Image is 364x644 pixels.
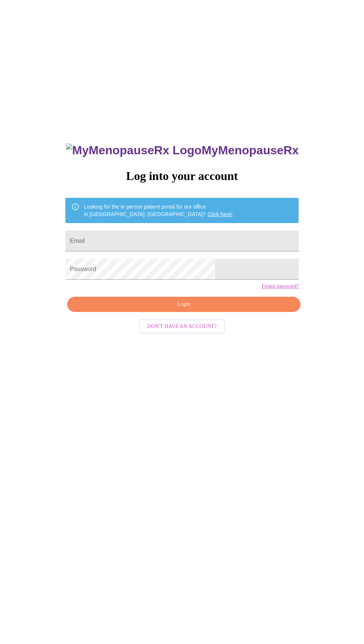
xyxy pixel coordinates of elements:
[65,169,299,183] h3: Log into your account
[67,297,300,312] button: Login
[66,144,201,157] img: MyMenopauseRx Logo
[139,319,225,334] button: Don't have an account?
[208,211,233,217] a: Click here!
[261,283,299,289] a: Forgot password?
[66,144,299,157] h3: MyMenopauseRx
[76,300,292,309] span: Login
[147,322,217,331] span: Don't have an account?
[84,200,233,221] div: Looking for the in person patient portal for our office in [GEOGRAPHIC_DATA], [GEOGRAPHIC_DATA]?
[137,323,227,329] a: Don't have an account?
